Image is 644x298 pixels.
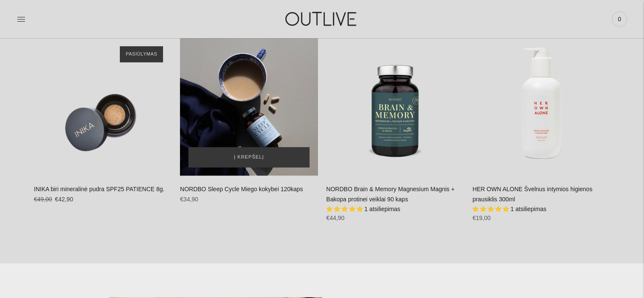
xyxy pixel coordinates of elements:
span: €44,90 [326,214,345,221]
a: HER OWN ALONE Švelnus intymios higienos prausiklis 300ml [473,186,592,203]
a: 0 [612,10,627,28]
button: Į krepšelį [188,147,309,167]
span: 5.00 stars [326,206,365,212]
img: OUTLIVE [269,4,375,33]
span: 1 atsiliepimas [511,206,547,212]
span: Į krepšelį [234,153,264,162]
span: €34,90 [180,196,198,203]
span: 1 atsiliepimas [364,206,400,212]
a: INIKA biri mineralinė pudra SPF25 PATIENCE 8g. [34,38,171,175]
span: 0 [614,13,625,25]
span: 5.00 stars [473,206,511,212]
a: NORDBO Brain & Memory Magnesium Magnis + Bakopa protinei veiklai 90 kaps [326,186,455,203]
a: HER OWN ALONE Švelnus intymios higienos prausiklis 300ml [473,38,610,175]
a: NORDBO Sleep Cycle Miego kokybei 120kaps [180,186,303,192]
span: €42,90 [55,196,73,203]
a: NORDBO Sleep Cycle Miego kokybei 120kaps [180,38,318,175]
span: €19,00 [473,214,491,221]
a: NORDBO Brain & Memory Magnesium Magnis + Bakopa protinei veiklai 90 kaps [326,38,464,175]
s: €49,00 [34,196,52,203]
a: INIKA biri mineralinė pudra SPF25 PATIENCE 8g. [34,186,164,192]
